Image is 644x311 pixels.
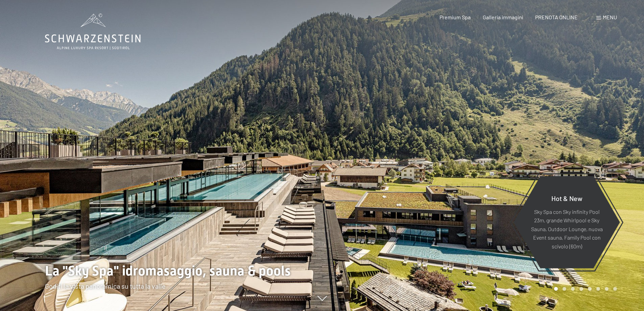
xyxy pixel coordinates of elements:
div: Carousel Page 7 [605,287,609,291]
a: Galleria immagini [483,14,523,20]
div: Carousel Page 2 [563,287,566,291]
div: Carousel Page 6 [596,287,600,291]
a: Hot & New Sky Spa con Sky infinity Pool 23m, grande Whirlpool e Sky Sauna, Outdoor Lounge, nuova ... [513,176,620,269]
p: Sky Spa con Sky infinity Pool 23m, grande Whirlpool e Sky Sauna, Outdoor Lounge, nuova Event saun... [530,207,603,250]
span: Hot & New [551,194,582,202]
div: Carousel Page 1 (Current Slide) [554,287,558,291]
a: Premium Spa [439,14,471,20]
span: Menu [603,14,617,20]
div: Carousel Page 8 [613,287,617,291]
div: Carousel Pagination [552,287,617,291]
a: PRENOTA ONLINE [535,14,578,20]
div: Carousel Page 4 [579,287,583,291]
div: Carousel Page 3 [571,287,575,291]
div: Carousel Page 5 [588,287,592,291]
